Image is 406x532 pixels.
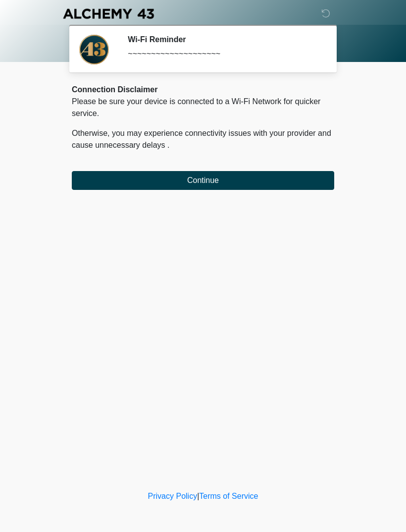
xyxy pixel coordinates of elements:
img: Agent Avatar [79,35,109,64]
div: Connection Disclaimer [72,84,334,96]
p: Otherwise, you may experience connectivity issues with your provider and cause unnecessary delays . [72,127,334,151]
h2: Wi-Fi Reminder [128,35,319,44]
img: Alchemy 43 Logo [62,7,155,20]
a: Terms of Service [199,492,258,500]
button: Continue [72,171,334,190]
p: Please be sure your device is connected to a Wi-Fi Network for quicker service. [72,96,334,119]
div: ~~~~~~~~~~~~~~~~~~~~ [128,48,319,60]
a: Privacy Policy [148,492,198,500]
a: | [197,492,199,500]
